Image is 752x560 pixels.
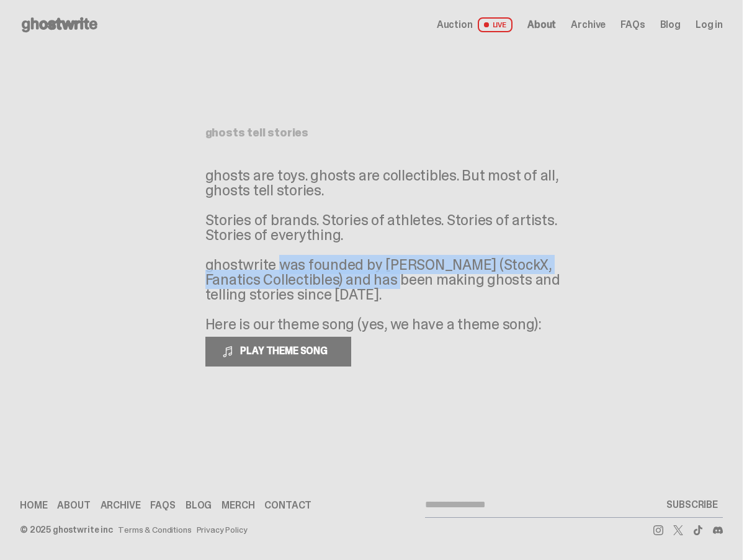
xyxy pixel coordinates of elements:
a: Log in [696,20,723,30]
span: Auction [437,20,473,30]
span: LIVE [478,17,513,32]
a: About [57,500,90,510]
a: FAQs [150,500,175,510]
a: Merch [222,500,254,510]
button: PLAY THEME SONG [205,337,351,367]
a: Auction LIVE [437,17,513,32]
a: FAQs [620,20,645,30]
a: Archive [101,500,141,510]
a: Home [20,500,47,510]
a: About [527,20,556,30]
a: Archive [571,20,606,30]
p: ghosts are toys. ghosts are collectibles. But most of all, ghosts tell stories. Stories of brands... [205,168,578,332]
h1: ghosts tell stories [205,127,538,138]
button: SUBSCRIBE [661,492,723,517]
a: Contact [264,500,311,510]
a: Privacy Policy [197,525,248,534]
a: Blog [186,500,212,510]
a: Terms & Conditions [118,525,191,534]
span: PLAY THEME SONG [235,344,335,357]
a: Blog [660,20,681,30]
div: © 2025 ghostwrite inc [20,525,113,534]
